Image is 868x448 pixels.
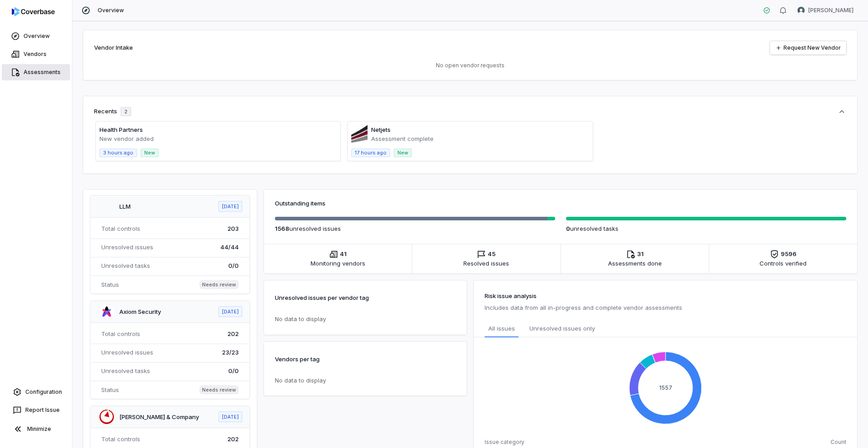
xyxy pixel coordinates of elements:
h2: Vendor Intake [94,43,133,52]
span: Assessments done [608,259,662,268]
div: Recents [94,107,131,116]
p: Vendors per tag [275,353,320,365]
a: [PERSON_NAME] & Company [119,413,199,420]
button: Report Issue [4,402,68,418]
span: 41 [340,250,347,259]
a: Health Partners [99,126,143,133]
span: All issues [488,324,515,333]
text: 1557 [659,384,672,391]
button: Minimize [4,420,68,438]
span: Controls verified [759,259,807,268]
a: Request New Vendor [770,41,846,55]
a: Overview [2,28,70,44]
button: Adeola Ajiginni avatar[PERSON_NAME] [792,4,859,17]
p: No data to display [275,376,456,385]
span: 1568 [275,225,289,232]
a: Configuration [4,384,68,400]
a: Axiom Security [119,308,161,315]
span: Unresolved issues only [529,324,595,334]
a: Vendors [2,46,70,62]
span: [PERSON_NAME] [808,7,854,14]
span: Monitoring vendors [311,259,365,268]
p: Includes data from all in-progress and complete vendor assessments [485,302,846,313]
p: Unresolved issues per vendor tag [275,291,369,304]
p: unresolved issue s [275,224,555,233]
span: Overview [98,7,124,14]
span: Resolved issues [463,259,509,268]
h3: Outstanding items [275,199,846,208]
img: Adeola Ajiginni avatar [797,7,805,14]
p: No data to display [275,315,456,324]
a: LLM [119,203,131,210]
span: 31 [637,250,644,259]
span: 45 [488,250,495,259]
img: logo-D7KZi-bG.svg [12,7,55,16]
p: No open vendor requests [94,62,846,69]
h3: Risk issue analysis [485,291,846,300]
p: unresolved task s [566,224,846,233]
a: Netjets [371,126,391,133]
span: Count [830,439,846,446]
span: 0 [566,225,570,232]
span: 2 [124,108,127,115]
button: Recents2 [94,107,846,116]
a: Assessments [2,64,70,80]
span: Issue category [485,439,524,446]
span: 9596 [781,250,797,259]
